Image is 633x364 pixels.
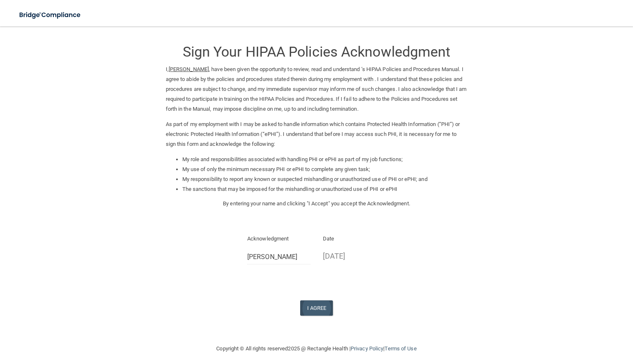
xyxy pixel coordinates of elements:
[323,249,386,263] p: [DATE]
[351,345,383,352] a: Privacy Policy
[166,44,468,59] h3: Sign Your HIPAA Policies Acknowledgment
[12,7,88,24] img: bridge_compliance_login_screen.278c3ca4.svg
[247,249,311,264] input: Full Name
[323,234,386,244] p: Date
[166,199,468,209] p: By entering your name and clicking "I Accept" you accept the Acknowledgment.
[169,66,209,72] ins: [PERSON_NAME]
[300,300,333,316] button: I Agree
[182,184,468,194] li: The sanctions that may be imposed for the mishandling or unauthorized use of PHI or ePHI
[166,64,468,114] p: I, , have been given the opportunity to review, read and understand ’s HIPAA Policies and Procedu...
[385,345,416,352] a: Terms of Use
[182,164,468,174] li: My use of only the minimum necessary PHI or ePHI to complete any given task;
[182,174,468,184] li: My responsibility to report any known or suspected mishandling or unauthorized use of PHI or ePHI...
[166,119,468,149] p: As part of my employment with I may be asked to handle information which contains Protected Healt...
[182,155,468,164] li: My role and responsibilities associated with handling PHI or ePHI as part of my job functions;
[247,234,311,244] p: Acknowledgment
[166,335,468,362] div: Copyright © All rights reserved 2025 @ Rectangle Health | |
